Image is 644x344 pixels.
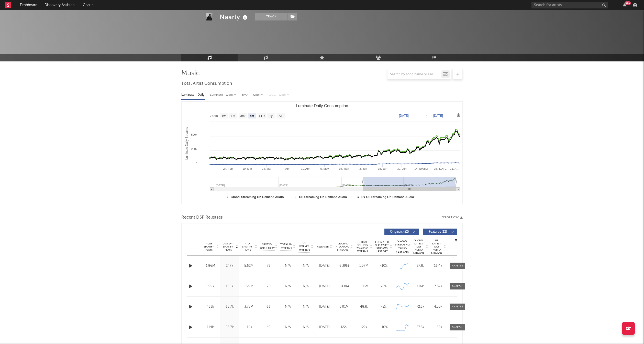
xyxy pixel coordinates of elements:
input: Search for artists [531,2,608,8]
div: 16.4k [430,263,446,268]
div: [DATE] [316,325,333,330]
div: Luminate - Daily [181,91,205,99]
div: 27.5k [413,325,428,330]
div: N/A [280,284,295,289]
span: Released [317,245,329,248]
text: 7. Apr [282,167,290,170]
text: 3m [240,114,245,118]
div: N/A [280,325,295,330]
text: Zoom [210,114,218,118]
div: 114k [240,325,257,330]
text: All [279,114,282,118]
div: Global Streaming Trend (Last 60D) [395,239,410,254]
div: 122k [336,325,353,330]
div: 699k [202,284,219,289]
div: <5% [375,304,392,309]
text: 21. Apr [301,167,310,170]
div: 1.97M [355,263,372,268]
div: 483k [355,304,372,309]
div: N/A [298,284,313,289]
button: Originals(52) [384,229,419,235]
div: 73 [260,263,277,268]
text: 250k [191,147,197,150]
text: 1w [222,114,226,118]
text: 14. [DATE] [414,167,428,170]
text: [DATE] [399,114,409,117]
span: ATD Spotify Plays [240,242,254,251]
span: Spotify Popularity [260,243,275,250]
text: Luminate Daily Consumption [296,104,348,108]
text: Global Streaming On-Demand Audio [231,195,284,199]
div: [DATE] [316,263,333,268]
span: Recent DSP Releases [181,214,223,221]
text: 30. Jun [397,167,406,170]
text: [DATE] [433,114,443,117]
span: Total Artist Consumption [181,81,232,87]
div: 66 [260,304,277,309]
span: US Latest Day Audio Streams [430,239,443,254]
text: 0 [196,162,197,165]
div: 106k [221,284,238,289]
svg: Luminate Daily Consumption [182,102,462,204]
div: 70 [260,284,277,289]
div: 24.8M [336,284,353,289]
div: 6.39M [336,263,353,268]
span: Global ATD Audio Streams [336,242,350,251]
button: 99+ [623,3,627,7]
div: ~ 10 % [375,263,392,268]
text: Luminate Daily Streams [185,127,188,159]
div: 26.7k [221,325,238,330]
button: Export CSV [441,216,463,219]
text: US Streaming On-Demand Audio [299,195,347,199]
span: UK Weekly Streams [298,241,310,252]
span: 7 Day Spotify Plays [202,242,216,251]
span: Features ( 12 ) [426,230,450,233]
text: YTD [259,114,265,118]
text: 24. Mar [262,167,272,170]
div: 453k [202,304,219,309]
div: 7.37k [430,284,446,289]
text: Ex-US Streaming On-Demand Audio [361,195,414,199]
div: 114k [202,325,219,330]
div: 273k [413,263,428,268]
span: Originals ( 52 ) [388,230,411,233]
div: N/A [298,325,313,330]
div: 5.62M [240,263,257,268]
span: Total UK Streams [280,243,292,250]
div: 1.62k [430,325,446,330]
div: 3.91M [336,304,353,309]
div: 49 [260,325,277,330]
text: 24. Feb [223,167,233,170]
text: → [425,114,428,117]
span: Last Day Spotify Plays [221,242,235,251]
span: Global Latest Day Audio Streams [413,239,425,254]
button: Features(12) [423,229,457,235]
div: BMAT - Weekly [242,91,264,99]
text: 5. May [320,167,329,170]
input: Search by song name or URL [387,72,441,77]
span: Estimated % Playlist Streams Last Day [375,241,389,253]
div: 1.86M [202,263,219,268]
text: 1m [231,114,235,118]
text: 6m [250,114,254,118]
div: 247k [221,263,238,268]
div: N/A [280,304,295,309]
div: Naarly [220,13,249,21]
div: N/A [298,304,313,309]
button: Track [255,13,287,20]
div: 1.06M [355,284,372,289]
div: N/A [298,263,313,268]
text: 19. May [339,167,349,170]
div: [DATE] [316,284,333,289]
text: 2. Jun [359,167,367,170]
div: 99 + [625,1,631,5]
text: 1y [269,114,273,118]
div: Luminate - Weekly [210,91,237,99]
div: <5% [375,284,392,289]
span: Global Rolling 7D Audio Streams [355,241,369,253]
text: 500k [191,133,197,136]
text: 16. Jun [378,167,387,170]
div: 3.73M [240,304,257,309]
div: 116k [413,284,428,289]
text: 10. Mar [242,167,252,170]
